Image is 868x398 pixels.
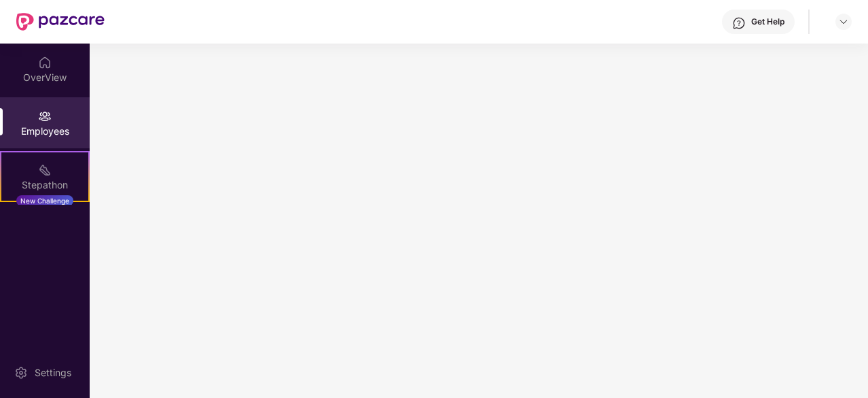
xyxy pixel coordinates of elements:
[31,366,75,380] div: Settings
[14,366,28,380] img: svg+xml;base64,PHN2ZyBpZD0iU2V0dGluZy0yMHgyMCIgeG1sbnM9Imh0dHA6Ly93d3cudzMub3JnLzIwMDAvc3ZnIiB3aW...
[38,110,52,123] img: svg+xml;base64,PHN2ZyBpZD0iRW1wbG95ZWVzIiB4bWxucz0iaHR0cDovL3d3dy53My5vcmcvMjAwMC9zdmciIHdpZHRoPS...
[16,195,73,206] div: New Challenge
[1,178,88,192] div: Stepathon
[16,13,105,31] img: New Pazcare Logo
[838,16,849,27] img: svg+xml;base64,PHN2ZyBpZD0iRHJvcGRvd24tMzJ4MzIiIHhtbG5zPSJodHRwOi8vd3d3LnczLm9yZy8yMDAwL3N2ZyIgd2...
[732,16,746,30] img: svg+xml;base64,PHN2ZyBpZD0iSGVscC0zMngzMiIgeG1sbnM9Imh0dHA6Ly93d3cudzMub3JnLzIwMDAvc3ZnIiB3aWR0aD...
[38,163,52,177] img: svg+xml;base64,PHN2ZyB4bWxucz0iaHR0cDovL3d3dy53My5vcmcvMjAwMC9zdmciIHdpZHRoPSIyMSIgaGVpZ2h0PSIyMC...
[38,56,52,69] img: svg+xml;base64,PHN2ZyBpZD0iSG9tZSIgeG1sbnM9Imh0dHA6Ly93d3cudzMub3JnLzIwMDAvc3ZnIiB3aWR0aD0iMjAiIG...
[751,16,784,27] div: Get Help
